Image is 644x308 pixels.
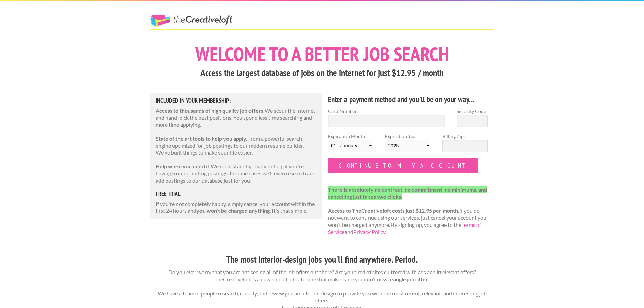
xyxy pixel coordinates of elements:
a: Terms of Service [328,221,481,235]
a: The Creative Loft [150,15,232,27]
p: We're on standby, ready to help if you're having trouble finding postings. In some cases we'll ev... [156,163,317,184]
h5: free trial [156,191,317,197]
label: Security Code [457,108,488,115]
strong: Help when you need it. [156,163,211,169]
p: If you do not want to continue using our services, just cancel your account you won't be charged ... [328,186,488,236]
select: Expiration Month [328,140,373,152]
strong: Access to thousands of high quality job offers. [156,107,265,114]
h1: Welcome to a better job search [150,44,494,64]
h4: Enter a payment method and you'll be on your way... [328,94,488,105]
strong: Access to TheCreativeloft costs just $12.95 per month. [328,207,459,214]
p: If you're not completely happy, simply cancel your account within the first 24 hours and . It's t... [156,200,317,215]
input: Continue to my account [328,158,478,173]
h3: The most interior-design jobs you'll find anywhere. Period. [150,253,494,266]
strong: don't miss a single job offer. [364,276,429,282]
label: Billing Zip: [442,133,487,140]
strong: There is absolutely no contract, no commitment, no minimums, and cancelling just takes two clicks. [328,186,487,200]
p: From a powerful search engine optimized for job postings to our modern resume builder. We've buil... [156,135,317,156]
label: Card Number [328,108,445,115]
p: We scour the internet and hand-pick the best positions. You spend less time searching and more ti... [156,107,317,128]
strong: State of the art tools to help you apply. [156,135,247,142]
h5: Included in Your Membership: [156,98,317,104]
a: Privacy Policy [353,229,385,235]
strong: you won't be charged anything [196,207,270,214]
label: Expiration Month [328,133,373,158]
select: Expiration Year [385,140,430,152]
h3: Access the largest database of jobs on the internet for just $12.95 / month [150,67,494,79]
label: Expiration Year [385,133,430,158]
